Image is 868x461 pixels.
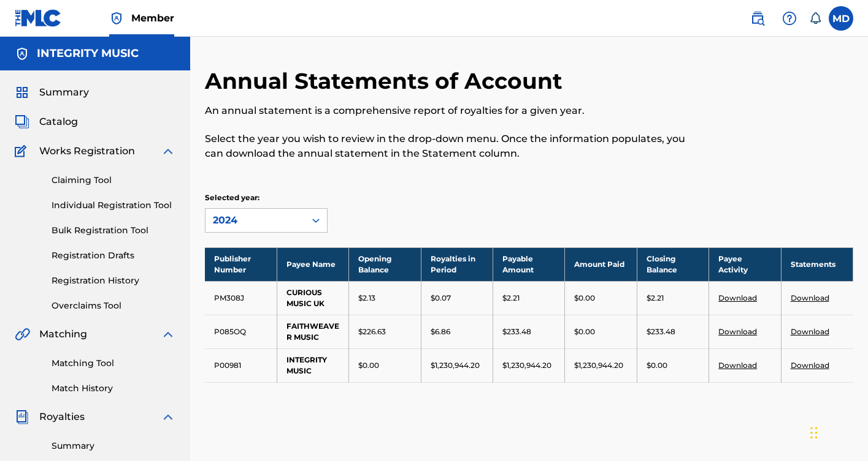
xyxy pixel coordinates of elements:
[574,360,623,371] p: $1,230,944.20
[52,382,175,395] a: Match History
[52,249,175,262] a: Registration Drafts
[39,144,135,159] span: Works Registration
[750,11,765,26] img: search
[502,293,520,304] p: $2.21
[52,199,175,212] a: Individual Registration Tool
[52,299,175,312] a: Overclaims Tool
[205,192,328,203] p: Selected year:
[807,402,868,461] iframe: Chat Widget
[358,293,375,304] p: $2.13
[718,293,757,302] a: Download
[15,144,31,159] img: Works Registration
[15,410,29,424] img: Royalties
[39,114,78,129] span: Catalog
[52,174,175,187] a: Claiming Tool
[834,290,868,388] iframe: Resource Center
[647,326,675,337] p: $233.48
[431,360,480,371] p: $1,230,944.20
[39,410,85,424] span: Royalties
[502,326,531,337] p: $233.48
[777,6,802,31] div: Help
[277,348,348,382] td: INTEGRITY MUSIC
[791,293,829,302] a: Download
[277,281,348,315] td: CURIOUS MUSIC UK
[349,247,421,281] th: Opening Balance
[829,6,853,31] div: User Menu
[109,11,124,26] img: Top Rightsholder
[205,103,704,118] p: An annual statement is a comprehensive report of royalties for a given year.
[161,144,175,159] img: expand
[205,247,277,281] th: Publisher Number
[431,293,451,304] p: $0.07
[39,327,87,342] span: Matching
[161,327,175,342] img: expand
[52,224,175,237] a: Bulk Registration Tool
[205,132,704,161] p: Select the year you wish to review in the drop-down menu. Once the information populates, you can...
[15,85,89,100] a: SummarySummary
[809,12,821,24] div: Notifications
[277,315,348,348] td: FAITHWEAVER MUSIC
[709,247,781,281] th: Payee Activity
[718,361,757,370] a: Download
[15,114,78,129] a: CatalogCatalog
[205,348,277,382] td: P00981
[205,281,277,315] td: PM308J
[358,326,386,337] p: $226.63
[15,9,62,27] img: MLC Logo
[745,6,770,31] a: Public Search
[493,247,565,281] th: Payable Amount
[277,247,348,281] th: Payee Name
[358,360,379,371] p: $0.00
[15,327,30,342] img: Matching
[791,327,829,336] a: Download
[205,315,277,348] td: P085OQ
[647,293,664,304] p: $2.21
[574,326,595,337] p: $0.00
[637,247,709,281] th: Closing Balance
[565,247,637,281] th: Amount Paid
[15,114,29,129] img: Catalog
[39,85,89,100] span: Summary
[647,360,667,371] p: $0.00
[781,247,853,281] th: Statements
[810,414,818,451] div: Drag
[52,440,175,452] a: Summary
[718,327,757,336] a: Download
[205,67,569,95] h2: Annual Statements of Account
[15,47,29,61] img: Accounts
[15,85,29,100] img: Summary
[37,47,139,61] h5: INTEGRITY MUSIC
[161,410,175,424] img: expand
[791,361,829,370] a: Download
[213,213,298,228] div: 2024
[574,293,595,304] p: $0.00
[52,274,175,287] a: Registration History
[131,11,174,25] span: Member
[52,357,175,370] a: Matching Tool
[421,247,493,281] th: Royalties in Period
[782,11,797,26] img: help
[431,326,450,337] p: $6.86
[502,360,551,371] p: $1,230,944.20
